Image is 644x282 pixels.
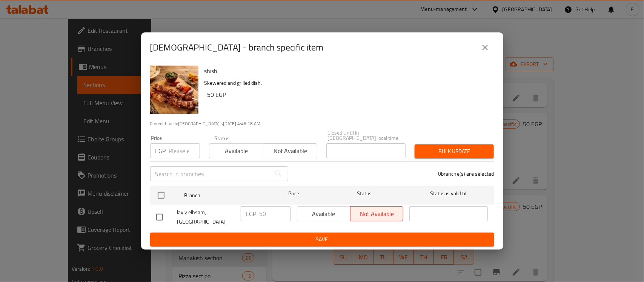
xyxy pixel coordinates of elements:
[207,89,488,100] h6: 50 EGP
[415,144,494,158] button: Bulk update
[169,143,200,158] input: Please enter price
[184,191,263,200] span: Branch
[266,146,314,156] span: Not available
[438,170,494,178] p: 0 branche(s) are selected
[209,143,263,158] button: Available
[246,209,257,218] p: EGP
[150,66,198,114] img: shish
[156,235,488,244] span: Save
[263,143,317,158] button: Not available
[325,189,403,198] span: Status
[476,38,494,57] button: close
[150,120,494,127] p: Current time in [GEOGRAPHIC_DATA] is [DATE] 4:46:18 AM
[212,146,260,156] span: Available
[150,41,324,54] h2: [DEMOGRAPHIC_DATA] - branch specific item
[409,189,488,198] span: Status is valid till
[204,66,488,76] h6: shish
[150,233,494,247] button: Save
[421,147,488,156] span: Bulk update
[260,206,291,221] input: Please enter price
[269,189,319,198] span: Price
[150,166,271,181] input: Search in branches
[204,78,488,88] p: Skewered and grilled dish.
[155,146,166,155] p: EGP
[177,208,235,227] span: layly elhsam, [GEOGRAPHIC_DATA]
